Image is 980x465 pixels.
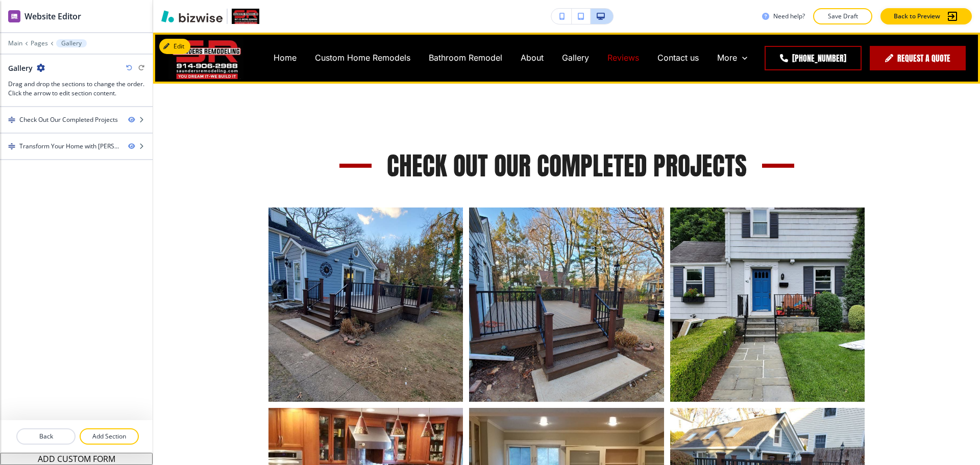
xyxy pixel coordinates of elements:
[168,36,243,79] img: Saunders Remodeling
[870,46,966,70] button: Request a Quote
[657,52,699,64] p: Contact us
[8,116,15,123] img: Drag
[31,40,48,47] button: Pages
[387,149,747,183] h3: Check Out Our Completed Projects
[717,52,737,64] p: More
[773,12,805,21] h3: Need help?
[24,10,81,22] h2: Website Editor
[17,432,75,441] p: Back
[16,428,76,445] button: Back
[880,8,972,24] button: Back to Preview
[161,10,223,22] img: Bizwise Logo
[274,52,297,64] p: Home
[765,46,862,70] a: [PHONE_NUMBER]
[826,12,859,21] p: Save Draft
[562,52,589,64] p: Gallery
[19,115,118,124] div: Check Out Our Completed Projects
[894,12,940,21] p: Back to Preview
[232,9,259,24] img: Your Logo
[159,39,190,54] button: Edit
[8,63,33,73] h2: Gallery
[429,52,502,64] p: Bathroom Remodel
[81,432,138,441] p: Add Section
[8,80,144,98] h3: Drag and drop the sections to change the order. Click the arrow to edit section content.
[521,52,544,64] p: About
[813,8,872,24] button: Save Draft
[8,40,22,47] button: Main
[607,52,639,64] p: Reviews
[19,142,120,151] div: Transform Your Home with Saunders Remodeling
[8,143,15,150] img: Drag
[61,40,82,47] p: Gallery
[56,39,87,47] button: Gallery
[315,52,410,64] p: Custom Home Remodels
[80,428,139,445] button: Add Section
[8,10,20,22] img: editor icon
